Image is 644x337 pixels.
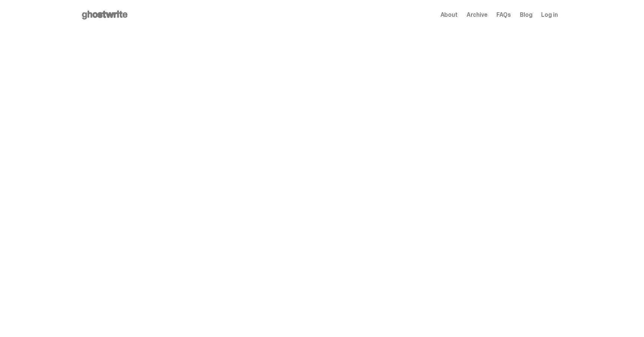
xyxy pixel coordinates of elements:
[541,12,558,18] a: Log in
[496,12,511,18] a: FAQs
[441,12,458,18] a: About
[467,12,487,18] a: Archive
[520,12,532,18] a: Blog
